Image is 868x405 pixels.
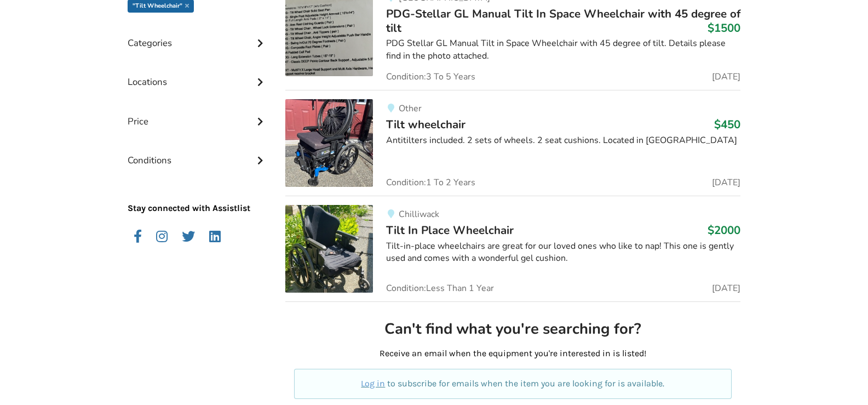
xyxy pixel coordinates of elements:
[386,284,494,293] span: Condition: Less Than 1 Year
[285,196,740,301] a: mobility-tilt in place wheelchairChilliwackTilt In Place Wheelchair$2000Tilt-in-place wheelchairs...
[294,320,732,339] h2: Can't find what you're searching for?
[399,208,439,220] span: Chilliwack
[386,37,740,62] div: PDG Stellar GL Manual Tilt in Space Wheelchair with 45 degree of tilt. Details please find in the...
[708,21,740,35] h3: $1500
[712,72,740,81] span: [DATE]
[294,347,732,360] p: Receive an email when the equipment you're interested in is listed!
[128,54,268,93] div: Locations
[708,223,740,237] h3: $2000
[386,223,514,238] span: Tilt In Place Wheelchair
[399,102,422,115] span: Other
[386,134,740,147] div: Antitilters included. 2 sets of wheels. 2 seat cushions. Located in [GEOGRAPHIC_DATA]
[386,72,475,81] span: Condition: 3 To 5 Years
[712,178,740,187] span: [DATE]
[386,6,740,36] span: PDG-Stellar GL Manual Tilt In Space Wheelchair with 45 degree of tilt
[128,15,268,54] div: Categories
[285,205,373,293] img: mobility-tilt in place wheelchair
[285,90,740,196] a: mobility-tilt wheelchair OtherTilt wheelchair$450Antitilters included. 2 sets of wheels. 2 seat c...
[714,117,740,132] h3: $450
[285,99,373,187] img: mobility-tilt wheelchair
[386,240,740,265] div: Tilt-in-place wheelchairs are great for our loved ones who like to nap! This one is gently used a...
[128,133,268,172] div: Conditions
[386,117,465,132] span: Tilt wheelchair
[128,172,268,215] p: Stay connected with Assistlist
[307,378,718,390] p: to subscribe for emails when the item you are looking for is available.
[712,284,740,293] span: [DATE]
[386,178,475,187] span: Condition: 1 To 2 Years
[361,378,385,389] a: Log in
[128,94,268,133] div: Price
